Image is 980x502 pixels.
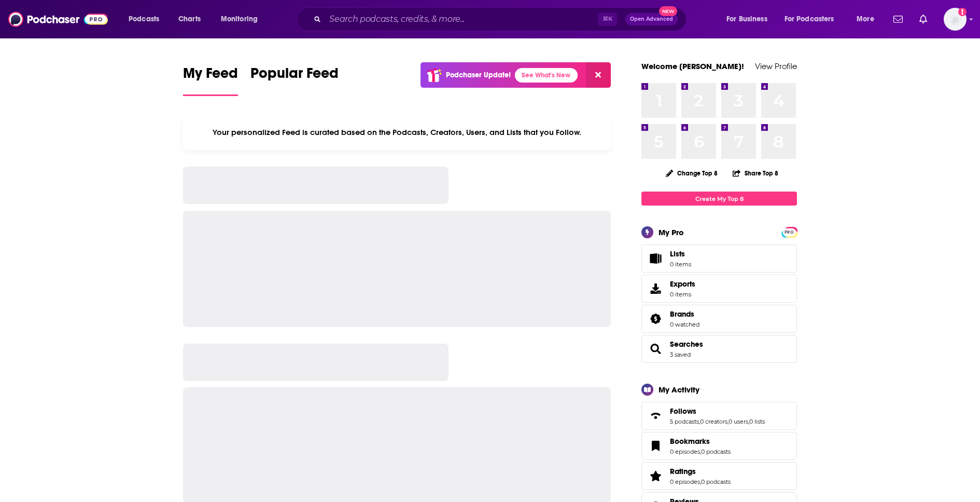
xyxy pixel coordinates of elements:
span: Searches [641,335,797,363]
img: Podchaser - Follow, Share and Rate Podcasts [8,9,108,29]
span: Follows [641,402,797,430]
span: 0 items [670,291,695,298]
span: Lists [670,249,691,259]
span: Lists [670,249,685,259]
span: Popular Feed [250,64,339,88]
div: My Pro [659,227,684,237]
a: Welcome [PERSON_NAME]! [641,61,744,71]
span: Follows [670,406,696,416]
a: PRO [783,228,795,236]
a: 0 watched [670,321,699,328]
button: open menu [849,11,887,28]
span: New [659,6,678,16]
span: My Feed [183,64,238,88]
span: Charts [178,12,201,26]
a: 0 podcasts [701,448,731,455]
span: , [748,418,749,425]
a: 0 users [729,418,748,425]
a: Follows [645,409,666,423]
span: For Business [726,12,767,26]
span: ⌘ K [598,12,617,26]
a: Show notifications dropdown [915,10,931,28]
button: open menu [719,11,780,28]
span: Exports [670,279,695,289]
a: Ratings [670,467,731,476]
span: Ratings [670,467,696,476]
span: Open Advanced [630,17,673,22]
a: Brands [645,311,666,326]
button: Open AdvancedNew [625,13,678,25]
span: , [700,448,701,455]
button: Share Top 8 [732,163,779,183]
span: Exports [645,281,666,296]
a: Show notifications dropdown [889,10,907,28]
img: User Profile [944,8,967,31]
button: open menu [214,11,271,28]
svg: Add a profile image [958,8,967,16]
span: Logged in as rpearson [944,8,967,31]
span: 0 items [670,261,691,268]
span: Lists [645,251,666,266]
button: Change Top 8 [660,167,724,180]
input: Search podcasts, credits, & more... [325,11,598,28]
a: Bookmarks [670,437,731,446]
a: 5 podcasts [670,418,699,425]
span: For Podcasters [785,12,834,26]
span: More [857,12,874,26]
a: Bookmarks [645,439,666,453]
span: Podcasts [129,12,159,26]
div: Your personalized Feed is curated based on the Podcasts, Creators, Users, and Lists that you Follow. [183,115,611,150]
a: Searches [645,342,666,356]
a: View Profile [755,61,797,71]
div: My Activity [659,385,699,395]
a: Charts [172,11,207,28]
a: Brands [670,309,699,319]
div: Search podcasts, credits, & more... [306,7,696,31]
span: , [727,418,729,425]
a: Exports [641,275,797,303]
a: See What's New [515,68,578,83]
a: 3 saved [670,351,691,358]
a: Create My Top 8 [641,192,797,206]
a: Lists [641,245,797,273]
a: Searches [670,340,703,349]
a: 0 creators [700,418,727,425]
button: Show profile menu [944,8,967,31]
span: Brands [670,309,694,319]
a: 0 episodes [670,448,700,455]
a: Follows [670,406,765,416]
button: open menu [778,11,849,28]
p: Podchaser Update! [446,71,511,79]
span: Brands [641,305,797,333]
span: Ratings [641,462,797,490]
span: Bookmarks [670,437,710,446]
span: , [699,418,700,425]
button: open menu [121,11,173,28]
a: 0 podcasts [701,478,731,485]
a: Ratings [645,469,666,483]
a: Popular Feed [250,64,339,96]
span: , [700,478,701,485]
a: 0 lists [749,418,765,425]
span: Monitoring [221,12,258,26]
span: Bookmarks [641,432,797,460]
a: 0 episodes [670,478,700,485]
a: My Feed [183,64,238,96]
